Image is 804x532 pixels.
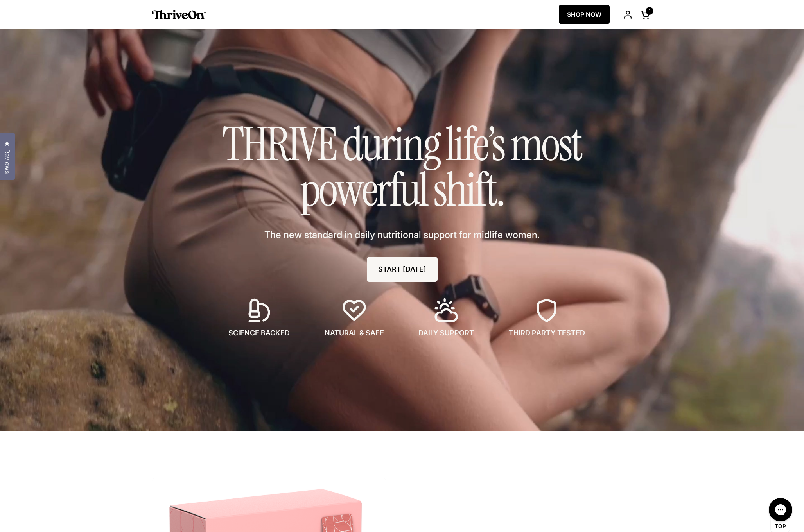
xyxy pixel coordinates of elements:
span: SCIENCE BACKED [228,328,290,338]
span: Top [775,523,786,530]
h1: THRIVE during life’s most powerful shift. [206,122,598,213]
a: SHOP NOW [559,5,610,24]
span: DAILY SUPPORT [418,328,474,338]
span: The new standard in daily nutritional support for midlife women. [264,228,540,242]
span: NATURAL & SAFE [325,328,384,338]
iframe: Gorgias live chat messenger [765,495,796,524]
span: Reviews [2,149,12,174]
span: THIRD PARTY TESTED [509,328,585,338]
a: START [DATE] [367,257,438,282]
